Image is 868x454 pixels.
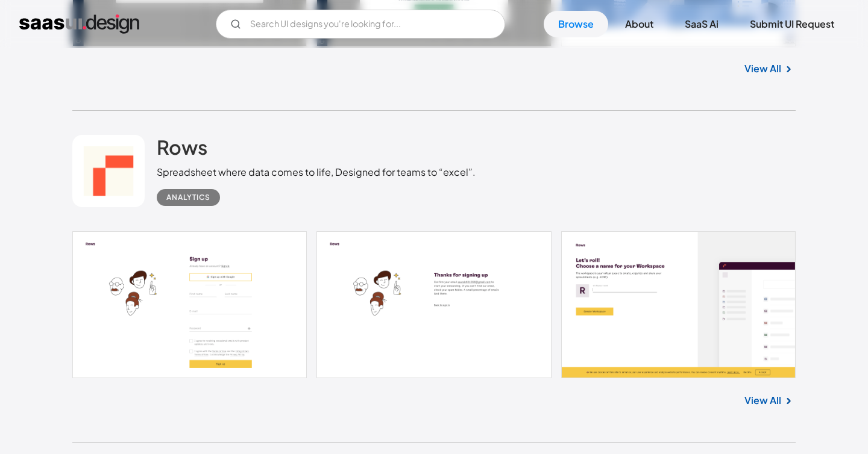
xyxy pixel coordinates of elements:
[735,11,849,37] a: Submit UI Request
[216,10,505,39] input: Search UI designs you're looking for...
[157,165,476,179] div: Spreadsheet where data comes to life, Designed for teams to “excel”.
[157,135,207,159] h2: Rows
[157,135,207,165] a: Rows
[166,190,210,205] div: Analytics
[544,11,608,37] a: Browse
[216,10,505,39] form: Email Form
[744,61,781,76] a: View All
[744,393,781,408] a: View All
[670,11,733,37] a: SaaS Ai
[611,11,668,37] a: About
[19,14,139,34] a: home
